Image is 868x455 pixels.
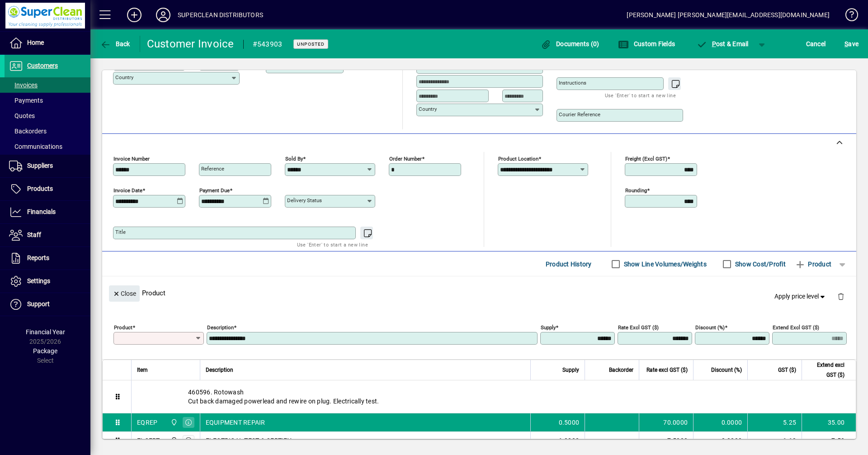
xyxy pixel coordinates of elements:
span: S [844,40,848,47]
a: Knowledge Base [839,2,857,31]
a: Payments [5,93,90,108]
span: Communications [9,143,62,150]
app-page-header-button: Delete [830,292,852,300]
span: Cancel [806,37,826,51]
a: Suppliers [5,155,90,177]
span: Documents (0) [541,40,599,47]
span: Superclean Distributors [168,436,179,446]
mat-label: Product [114,324,132,331]
a: Products [5,178,90,200]
div: #543903 [253,37,283,52]
span: ELECTRICAL TEST & CERTIFY [206,436,291,445]
span: Backorder [609,365,633,375]
span: Backorders [9,128,47,135]
button: Product [790,256,836,272]
td: 0.0000 [693,431,747,450]
mat-label: Supply [541,324,556,331]
td: 0.0000 [693,413,747,431]
mat-label: Product location [498,156,538,162]
div: 70.0000 [645,418,688,427]
span: Products [27,185,53,192]
div: EQREP [137,418,157,427]
span: Rate excl GST ($) [646,365,688,375]
a: Invoices [5,77,90,93]
a: Quotes [5,108,90,123]
span: EQUIPMENT REPAIR [206,418,265,427]
span: Item [137,365,148,375]
button: Custom Fields [616,36,677,52]
button: Apply price level [771,289,830,305]
div: Product [102,276,856,309]
label: Show Line Volumes/Weights [622,260,707,269]
span: Superclean Distributors [168,417,179,427]
span: Payments [9,97,43,104]
div: 460596. Rotowash Cut back damaged powerlead and rewire on plug. Electrically test. [132,380,856,413]
span: Package [33,347,57,355]
button: Add [120,7,149,23]
span: Close [113,286,136,301]
mat-label: Invoice date [113,187,142,194]
span: Supply [562,365,579,375]
a: Reports [5,247,90,270]
span: Product [795,257,831,271]
div: SUPERCLEAN DISTRIBUTORS [178,8,263,22]
span: Staff [27,231,41,238]
span: Extend excl GST ($) [807,360,844,380]
a: Communications [5,139,90,154]
span: Financial Year [26,328,65,336]
td: 7.50 [802,431,856,450]
mat-label: Sold by [285,156,303,162]
mat-label: Extend excl GST ($) [773,324,819,331]
span: P [712,40,716,47]
span: Reports [27,254,49,261]
mat-label: Freight (excl GST) [625,156,667,162]
span: Back [100,40,130,47]
button: Delete [830,285,852,307]
a: Financials [5,201,90,223]
div: Customer Invoice [147,37,234,51]
mat-label: Rounding [625,187,647,194]
button: Product History [542,256,595,272]
mat-label: Delivery status [287,197,322,204]
mat-label: Order number [389,156,422,162]
td: 1.13 [747,431,802,450]
span: ave [844,37,859,51]
span: Description [206,365,233,375]
label: Show Cost/Profit [733,260,786,269]
span: Product History [546,257,592,271]
span: Discount (%) [711,365,742,375]
button: Post & Email [692,36,753,52]
span: 1.0000 [559,436,580,445]
button: Profile [149,7,178,23]
mat-label: Payment due [199,187,230,194]
mat-label: Description [207,324,234,331]
div: [PERSON_NAME] [PERSON_NAME][EMAIL_ADDRESS][DOMAIN_NAME] [627,8,830,22]
button: Back [98,36,132,52]
mat-label: Reference [201,166,224,172]
span: Customers [27,62,58,69]
span: Custom Fields [618,40,675,47]
mat-label: Invoice number [113,156,150,162]
a: Staff [5,224,90,246]
mat-label: Courier Reference [559,111,600,118]
button: Documents (0) [538,36,602,52]
a: Settings [5,270,90,293]
a: Support [5,293,90,316]
span: Home [27,39,44,46]
button: Close [109,285,140,302]
span: Suppliers [27,162,53,169]
div: ELCERT [137,436,160,445]
mat-label: Title [115,229,126,235]
mat-label: Instructions [559,80,586,86]
span: Apply price level [774,292,827,301]
mat-hint: Use 'Enter' to start a new line [605,90,676,100]
mat-label: Rate excl GST ($) [618,324,659,331]
button: Cancel [804,36,828,52]
mat-label: Discount (%) [695,324,725,331]
app-page-header-button: Back [90,36,140,52]
mat-label: Country [419,106,437,112]
span: Support [27,300,50,308]
app-page-header-button: Close [107,289,142,297]
span: Quotes [9,112,35,119]
td: 5.25 [747,413,802,431]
